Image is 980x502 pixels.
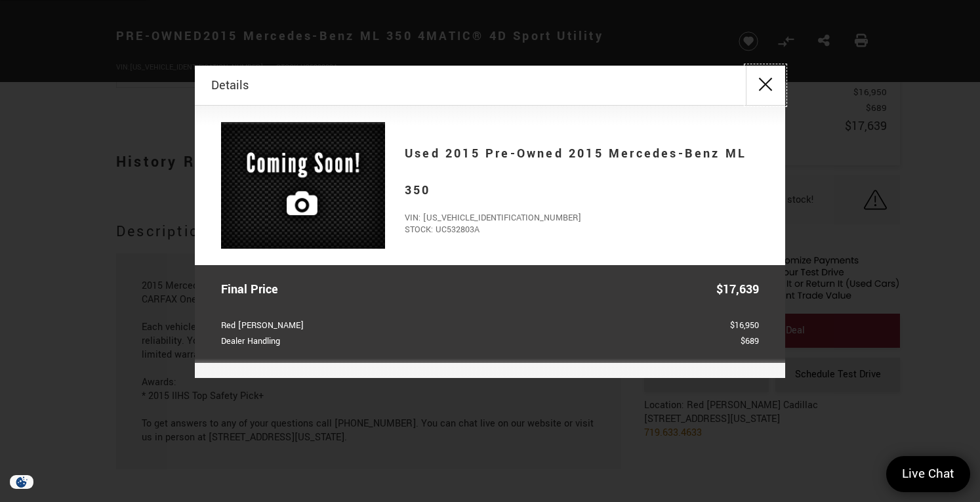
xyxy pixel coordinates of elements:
a: Red [PERSON_NAME] $16,950 [221,318,759,334]
span: STOCK: UC532803A [405,224,759,236]
span: $689 [741,333,759,350]
span: VIN: [US_VEHICLE_IDENTIFICATION_NUMBER] [405,212,759,224]
span: Dealer Handling [221,333,287,350]
a: Live Chat [886,456,970,492]
a: Dealer Handling $689 [221,333,759,350]
button: close [746,66,785,105]
section: Click to Open Cookie Consent Modal [7,475,37,489]
span: Live Chat [895,465,961,483]
h2: Used 2015 Pre-Owned 2015 Mercedes-Benz ML 350 [405,135,759,209]
span: Red [PERSON_NAME] [221,318,310,334]
span: Final Price [221,278,285,301]
span: $16,950 [730,318,759,334]
span: $17,639 [716,278,759,301]
img: 2015 Mercedes-Benz M-Class ML 350 [221,122,385,249]
div: Details [195,66,785,106]
img: Opt-Out Icon [7,475,37,489]
a: Final Price $17,639 [221,278,759,301]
